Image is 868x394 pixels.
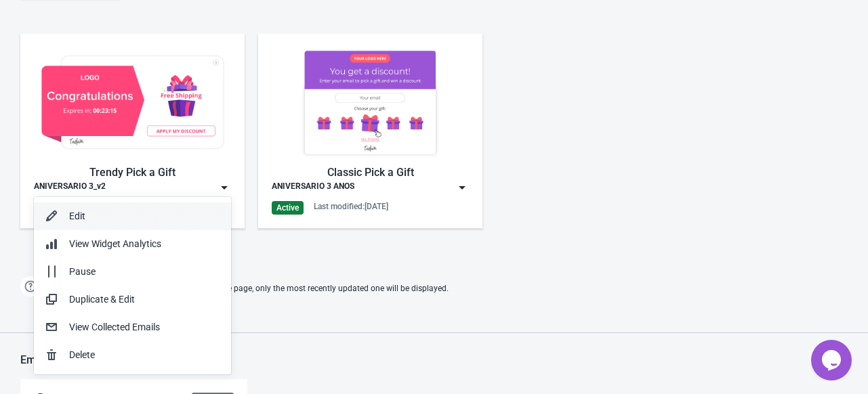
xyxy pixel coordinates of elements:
[218,181,231,194] img: dropdown.png
[69,348,220,362] div: Delete
[34,230,231,258] button: View Widget Analytics
[20,276,41,297] img: help.png
[34,341,231,369] button: Delete
[69,209,220,223] div: Edit
[69,320,220,334] div: View Collected Emails
[34,313,231,341] button: View Collected Emails
[34,47,231,158] img: gift_game_v2.jpg
[34,286,231,313] button: Duplicate & Edit
[272,181,354,194] div: ANIVERSARIO 3 ANOS
[272,201,304,215] div: Active
[314,201,388,212] div: Last modified: [DATE]
[69,265,220,279] div: Pause
[69,292,220,307] div: Duplicate & Edit
[47,278,449,300] span: If two Widgets are enabled and targeting the same page, only the most recently updated one will b...
[455,181,469,194] img: dropdown.png
[811,340,854,380] iframe: chat widget
[272,165,469,181] div: Classic Pick a Gift
[272,47,469,158] img: gift_game.jpg
[34,258,231,286] button: Pause
[69,238,161,249] span: View Widget Analytics
[34,202,231,230] button: Edit
[34,181,106,194] div: ANIVERSARIO 3_v2
[34,165,231,181] div: Trendy Pick a Gift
